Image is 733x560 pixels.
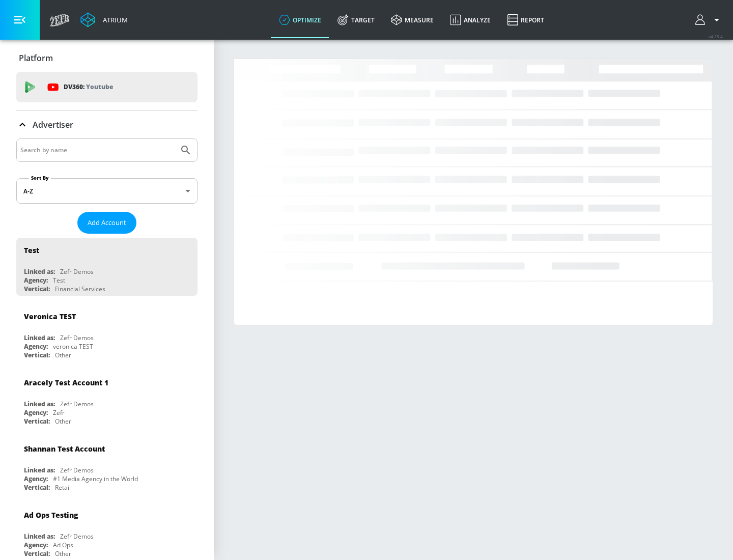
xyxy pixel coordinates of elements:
[60,466,94,474] div: Zefr Demos
[16,72,198,102] div: DV360: Youtube
[16,436,198,494] div: Shannan Test AccountLinked as:Zefr DemosAgency:#1 Media Agency in the WorldVertical:Retail
[99,15,128,24] div: Atrium
[53,541,73,549] div: Ad Ops
[24,549,50,558] div: Vertical:
[53,408,65,417] div: Zefr
[60,333,94,342] div: Zefr Demos
[271,2,329,38] a: optimize
[88,217,126,229] span: Add Account
[24,276,48,285] div: Agency:
[709,34,723,39] span: v 4.25.4
[24,474,48,483] div: Agency:
[60,400,94,408] div: Zefr Demos
[24,351,50,359] div: Vertical:
[20,144,175,157] input: Search by name
[24,378,108,387] div: Aracely Test Account 1
[24,400,55,408] div: Linked as:
[19,52,53,64] p: Platform
[383,2,442,38] a: measure
[24,466,55,474] div: Linked as:
[24,267,55,276] div: Linked as:
[24,333,55,342] div: Linked as:
[60,532,94,541] div: Zefr Demos
[24,342,48,351] div: Agency:
[24,483,50,492] div: Vertical:
[29,175,51,181] label: Sort By
[24,532,55,541] div: Linked as:
[55,549,71,558] div: Other
[16,178,198,204] div: A-Z
[24,408,48,417] div: Agency:
[16,238,198,296] div: TestLinked as:Zefr DemosAgency:TestVertical:Financial Services
[16,44,198,72] div: Platform
[24,245,39,255] div: Test
[86,81,113,92] p: Youtube
[16,370,198,428] div: Aracely Test Account 1Linked as:Zefr DemosAgency:ZefrVertical:Other
[60,267,94,276] div: Zefr Demos
[442,2,499,38] a: Analyze
[55,417,71,426] div: Other
[16,110,198,139] div: Advertiser
[55,483,71,492] div: Retail
[24,285,50,293] div: Vertical:
[24,312,76,321] div: Veronica TEST
[16,304,198,362] div: Veronica TESTLinked as:Zefr DemosAgency:veronica TESTVertical:Other
[329,2,383,38] a: Target
[499,2,552,38] a: Report
[24,444,105,454] div: Shannan Test Account
[24,541,48,549] div: Agency:
[80,12,128,27] a: Atrium
[53,474,138,483] div: #1 Media Agency in the World
[55,351,71,359] div: Other
[77,212,136,234] button: Add Account
[55,285,105,293] div: Financial Services
[64,81,113,93] p: DV360:
[24,417,50,426] div: Vertical:
[33,119,73,130] p: Advertiser
[24,510,78,520] div: Ad Ops Testing
[53,276,65,285] div: Test
[53,342,93,351] div: veronica TEST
